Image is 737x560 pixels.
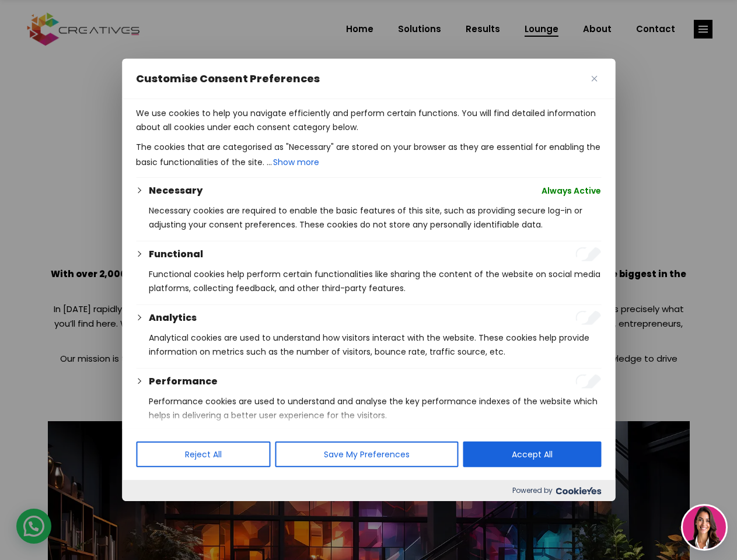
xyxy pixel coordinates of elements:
button: Necessary [149,184,202,198]
div: Powered by [122,480,615,501]
span: Customise Consent Preferences [136,72,320,86]
button: Functional [149,247,203,261]
button: Show more [272,154,320,170]
div: Customise Consent Preferences [122,59,615,501]
button: Performance [149,374,218,388]
button: Close [587,72,601,86]
p: Analytical cookies are used to understand how visitors interact with the website. These cookies h... [149,331,601,359]
input: Enable Performance [575,374,601,388]
button: Save My Preferences [275,442,458,467]
p: Functional cookies help perform certain functionalities like sharing the content of the website o... [149,267,601,295]
p: Performance cookies are used to understand and analyse the key performance indexes of the website... [149,394,601,422]
button: Reject All [136,442,270,467]
span: Always Active [542,184,601,198]
button: Accept All [463,442,601,467]
img: Close [591,76,597,82]
img: Cookieyes logo [556,487,601,495]
input: Enable Functional [575,247,601,261]
button: Analytics [149,311,197,325]
input: Enable Analytics [575,311,601,325]
p: The cookies that are categorised as "Necessary" are stored on your browser as they are essential ... [136,140,601,170]
p: We use cookies to help you navigate efficiently and perform certain functions. You will find deta... [136,106,601,134]
p: Necessary cookies are required to enable the basic features of this site, such as providing secur... [149,204,601,232]
img: agent [683,506,726,549]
